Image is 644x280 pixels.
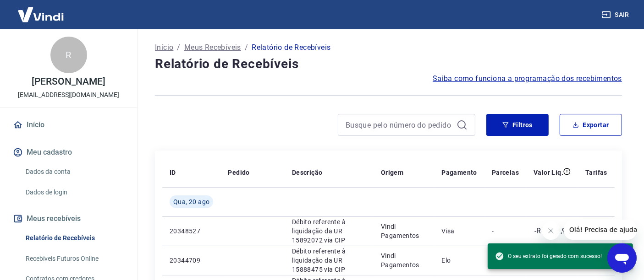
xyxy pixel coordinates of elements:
[177,42,180,53] p: /
[22,249,126,268] a: Recebíveis Futuros Online
[441,226,477,236] p: Visa
[381,251,427,269] p: Vindi Pagamentos
[534,168,563,177] p: Valor Líq.
[11,209,126,229] button: Meus recebíveis
[170,168,176,177] p: ID
[600,6,633,23] button: Sair
[585,168,607,177] p: Tarifas
[50,37,87,73] div: R
[155,42,173,53] a: Início
[11,115,126,135] a: Início
[292,168,323,177] p: Descrição
[170,226,213,236] p: 20348527
[170,256,213,265] p: 20344709
[346,118,453,132] input: Busque pelo número do pedido
[22,183,126,202] a: Dados de login
[292,247,366,274] p: Débito referente à liquidação da UR 15888475 via CIP
[228,168,249,177] p: Pedido
[564,220,637,240] iframe: Mensagem da empresa
[441,256,477,265] p: Elo
[184,42,241,53] a: Meus Recebíveis
[245,42,248,53] p: /
[534,226,571,237] p: -R$ 369,97
[607,243,637,273] iframe: Botão para abrir a janela de mensagens
[560,114,622,136] button: Exportar
[252,42,330,53] p: Relatório de Recebíveis
[486,114,549,136] button: Filtros
[433,73,622,84] a: Saiba como funciona a programação dos recebimentos
[441,168,477,177] p: Pagamento
[173,197,209,206] span: Qua, 20 ago
[22,162,126,181] a: Dados da conta
[22,229,126,248] a: Relatório de Recebíveis
[492,226,519,236] p: -
[381,168,403,177] p: Origem
[381,222,427,240] p: Vindi Pagamentos
[495,252,602,261] span: O seu extrato foi gerado com sucesso!
[492,168,519,177] p: Parcelas
[32,77,105,86] p: [PERSON_NAME]
[292,217,366,245] p: Débito referente à liquidação da UR 15892072 via CIP
[6,6,77,14] span: Olá! Precisa de ajuda?
[155,55,622,73] h4: Relatório de Recebíveis
[542,221,560,240] iframe: Fechar mensagem
[18,90,119,100] p: [EMAIL_ADDRESS][DOMAIN_NAME]
[11,142,126,162] button: Meu cadastro
[11,0,71,28] img: Vindi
